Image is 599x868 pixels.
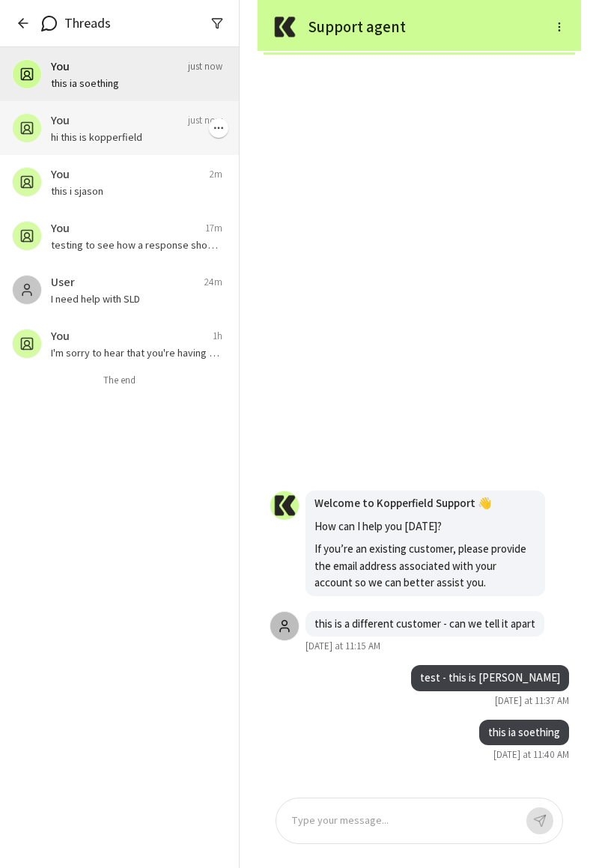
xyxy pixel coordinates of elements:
p: User [51,273,75,291]
p: If you’re an existing customer, please provide the email address associated with your account so ... [314,541,536,592]
span: The end [103,374,136,386]
strong: Welcome to Kopperfield Support 👋 [314,496,492,510]
span: 17m [205,222,222,235]
p: You [51,166,70,183]
p: You [51,112,70,130]
p: hi this is kopperfield [51,130,222,145]
span: 2m [210,168,222,181]
h6: Threads [64,13,201,34]
p: this is a different customer - can we tell it apart [314,616,535,633]
p: Support agent [308,15,494,38]
p: test - this is [PERSON_NAME] [420,670,560,687]
p: You [51,58,70,76]
p: You [51,327,70,345]
p: I need help with SLD [51,291,222,306]
p: How can I help you [DATE]? [314,518,536,535]
img: User avatar [270,491,299,521]
span: 24m [204,276,222,289]
p: this ia soething [488,724,560,741]
span: just now [188,114,222,127]
span: [DATE] at 11:15 AM [305,640,380,653]
p: this ia soething [51,76,222,91]
p: testing to see how a response shows up from a different responder [51,237,222,252]
span: [DATE] at 11:40 AM [493,748,569,762]
p: I'm sorry to hear that you're having trouble logging in on your mobile device. Let's try to resol... [51,345,222,360]
span: 1h [213,330,222,343]
img: Assistant Logo [270,12,299,42]
span: just now [188,60,222,73]
p: this i sjason [51,183,222,198]
p: You [51,219,70,237]
span: [DATE] at 11:37 AM [495,694,569,708]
